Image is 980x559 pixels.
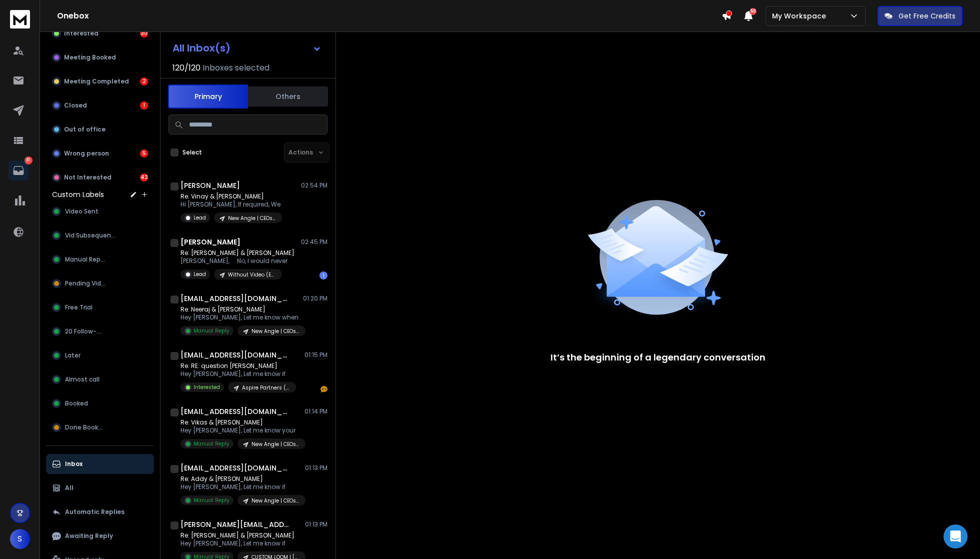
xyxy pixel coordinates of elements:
[46,417,154,437] button: Done Booked
[52,189,104,199] h3: Custom Labels
[46,167,154,187] button: Not Interested42
[180,192,282,200] p: Re: Vinay & [PERSON_NAME]
[180,406,290,416] h1: [EMAIL_ADDRESS][DOMAIN_NAME]
[168,84,248,108] button: Primary
[180,257,294,265] p: [PERSON_NAME], No, I would never
[898,11,955,21] p: Get Free Credits
[180,305,300,313] p: Re: Neeraj & [PERSON_NAME]
[46,273,154,293] button: Pending Video
[65,423,106,431] span: Done Booked
[65,351,80,359] span: Later
[65,460,82,468] p: Inbox
[172,43,230,53] h1: All Inbox(s)
[140,101,148,109] div: 1
[193,383,220,391] p: Interested
[65,399,88,407] span: Booked
[180,293,290,303] h1: [EMAIL_ADDRESS][DOMAIN_NAME]
[140,77,148,85] div: 2
[10,10,30,28] img: logo
[64,125,105,133] p: Out of office
[140,149,148,157] div: 5
[304,407,327,415] p: 01:14 PM
[303,294,327,302] p: 01:20 PM
[65,279,108,287] span: Pending Video
[305,464,327,472] p: 01:13 PM
[193,440,229,447] p: Manual Reply
[140,173,148,181] div: 42
[943,524,967,548] div: Open Intercom Messenger
[749,8,756,15] span: 50
[228,271,276,278] p: Without Video (Email & AI Services)
[180,370,296,378] p: Hey [PERSON_NAME], Let me know if
[319,271,327,279] div: 1
[193,214,206,221] p: Lead
[180,463,290,473] h1: [EMAIL_ADDRESS][DOMAIN_NAME]
[182,148,202,156] label: Select
[180,519,290,529] h1: [PERSON_NAME][EMAIL_ADDRESS][PERSON_NAME][DOMAIN_NAME]
[180,362,296,370] p: Re: RE: question [PERSON_NAME]
[877,6,962,26] button: Get Free Credits
[304,351,327,359] p: 01:15 PM
[46,526,154,546] button: Awaiting Reply
[64,101,87,109] p: Closed
[46,143,154,163] button: Wrong person5
[46,393,154,413] button: Booked
[228,214,276,222] p: New Angle | CEOs & Founders | [GEOGRAPHIC_DATA]
[57,10,721,22] h1: Onebox
[46,345,154,365] button: Later
[64,149,109,157] p: Wrong person
[301,238,327,246] p: 02:45 PM
[180,180,240,190] h1: [PERSON_NAME]
[180,200,282,208] p: Hi [PERSON_NAME], If required, We
[140,29,148,37] div: 30
[24,156,32,164] p: 81
[251,440,299,448] p: New Angle | CEOs & Founders | [GEOGRAPHIC_DATA]
[164,38,329,58] button: All Inbox(s)
[65,255,105,263] span: Manual Reply
[65,375,99,383] span: Almost call
[251,497,299,504] p: New Angle | CEOs & Founders | [GEOGRAPHIC_DATA]
[202,62,269,74] h3: Inboxes selected
[65,508,124,516] p: Automatic Replies
[64,173,111,181] p: Not Interested
[248,85,328,107] button: Others
[46,502,154,522] button: Automatic Replies
[10,529,30,549] button: S
[65,303,92,311] span: Free Trial
[180,426,300,434] p: Hey [PERSON_NAME], Let me know your
[772,11,830,21] p: My Workspace
[46,225,154,245] button: Vid Subsequence
[65,532,113,540] p: Awaiting Reply
[180,350,290,360] h1: [EMAIL_ADDRESS][DOMAIN_NAME]
[46,454,154,474] button: Inbox
[64,77,129,85] p: Meeting Completed
[193,270,206,278] p: Lead
[46,249,154,269] button: Manual Reply
[193,327,229,334] p: Manual Reply
[65,327,104,335] span: 20 Follow-up
[46,369,154,389] button: Almost call
[46,478,154,498] button: All
[193,496,229,504] p: Manual Reply
[65,231,117,239] span: Vid Subsequence
[251,327,299,335] p: New Angle | CEOs & Founders | [GEOGRAPHIC_DATA]
[65,484,73,492] p: All
[180,418,300,426] p: Re: Vikas & [PERSON_NAME]
[180,249,294,257] p: Re: [PERSON_NAME] & [PERSON_NAME]
[46,321,154,341] button: 20 Follow-up
[46,71,154,91] button: Meeting Completed2
[550,350,765,364] p: It’s the beginning of a legendary conversation
[46,297,154,317] button: Free Trial
[301,181,327,189] p: 02:54 PM
[180,475,300,483] p: Re: Addy & [PERSON_NAME]
[46,47,154,67] button: Meeting Booked
[46,201,154,221] button: Video Sent
[8,160,28,180] a: 81
[46,119,154,139] button: Out of office
[180,531,300,539] p: Re: [PERSON_NAME] & [PERSON_NAME]
[180,313,300,321] p: Hey [PERSON_NAME], Let me know when
[305,520,327,528] p: 01:13 PM
[180,483,300,491] p: Hey [PERSON_NAME], Let me know if
[65,207,98,215] span: Video Sent
[46,23,154,43] button: Interested30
